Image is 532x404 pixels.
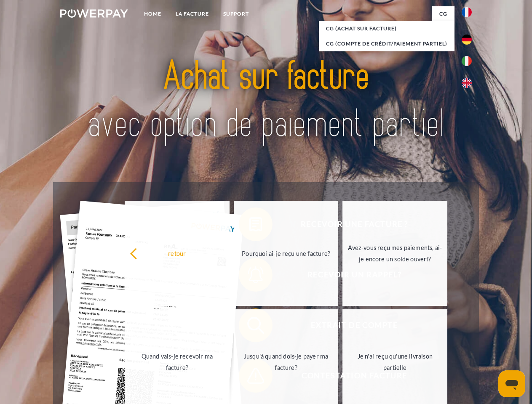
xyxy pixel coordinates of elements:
iframe: Bouton de lancement de la fenêtre de messagerie [498,370,525,397]
a: CG [432,6,454,21]
div: Pourquoi ai-je reçu une facture? [239,247,334,259]
div: Avez-vous reçu mes paiements, ai-je encore un solde ouvert? [348,242,442,265]
a: Avez-vous reçu mes paiements, ai-je encore un solde ouvert? [342,201,447,306]
img: title-powerpay_fr.svg [80,40,452,161]
img: en [462,78,472,88]
a: Home [137,6,168,21]
div: retour [130,247,225,259]
a: Support [216,6,256,21]
img: logo-powerpay-white.svg [60,9,128,18]
a: CG (Compte de crédit/paiement partiel) [319,36,454,51]
div: Je n'ai reçu qu'une livraison partielle [348,351,442,373]
div: Quand vais-je recevoir ma facture? [130,351,225,373]
a: LA FACTURE [168,6,216,21]
img: it [462,56,472,66]
img: de [462,35,472,45]
div: Jusqu'à quand dois-je payer ma facture? [239,351,334,373]
img: fr [462,7,472,17]
a: CG (achat sur facture) [319,21,454,36]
